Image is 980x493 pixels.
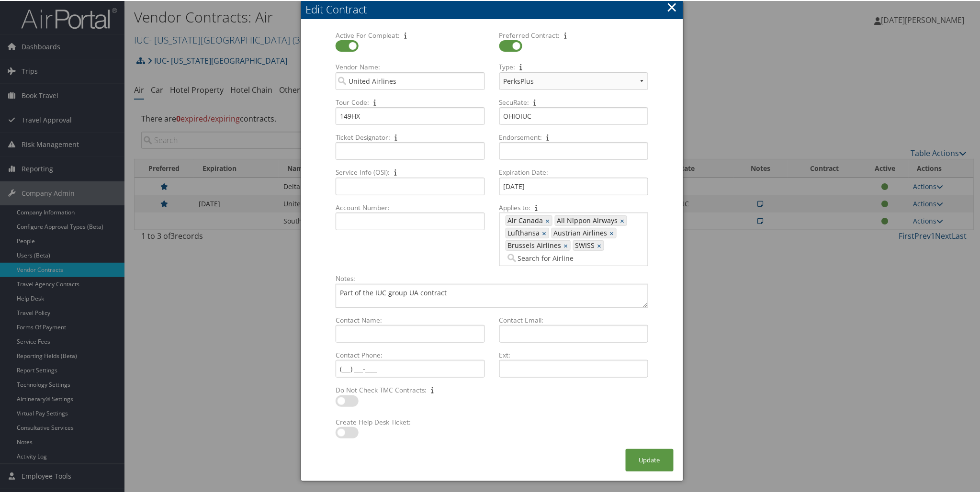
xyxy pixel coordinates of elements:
[496,97,652,106] label: SecuRate:
[542,227,549,237] a: ×
[496,61,652,71] label: Type:
[506,215,543,224] span: Air Canada
[496,30,652,39] label: Preferred Contract:
[496,167,652,176] label: Expiration Date:
[332,61,488,71] label: Vendor Name:
[336,359,484,377] input: Contact Phone:
[499,141,648,159] input: Endorsement:
[336,212,484,229] input: Account Number:
[496,132,652,141] label: Endorsement:
[336,177,484,194] input: Service Info (OSI):
[574,240,595,249] span: SWISS
[332,30,488,39] label: Active For Compleat:
[332,273,652,282] label: Notes:
[336,324,484,342] input: Contact Name:
[546,215,552,224] a: ×
[499,324,648,342] input: Contact Email:
[626,448,674,471] button: Update
[332,167,488,176] label: Service Info (OSI):
[506,252,642,262] input: Applies to: Air Canada×All Nippon Airways×Lufthansa×Austrian Airlines×Brussels Airlines×SWISS×
[564,240,570,249] a: ×
[306,1,683,16] div: Edit Contract
[496,202,652,212] label: Applies to:
[499,71,648,89] select: Type:
[610,227,616,237] a: ×
[332,314,488,324] label: Contact Name:
[499,106,648,124] input: SecuRate:
[555,215,618,224] span: All Nippon Airways
[332,202,488,212] label: Account Number:
[332,132,488,141] label: Ticket Designator:
[332,416,488,426] label: Create Help Desk Ticket:
[336,71,484,89] input: Vendor Name:
[336,283,648,307] textarea: Notes:
[496,314,652,324] label: Contact Email:
[499,359,648,377] input: Ext:
[336,106,484,124] input: Tour Code:
[499,177,648,194] input: Expiration Date:
[496,349,652,359] label: Ext:
[506,240,562,249] span: Brussels Airlines
[620,215,627,224] a: ×
[332,97,488,106] label: Tour Code:
[506,227,540,237] span: Lufthansa
[332,384,488,394] label: Do Not Check TMC Contracts:
[552,227,608,237] span: Austrian Airlines
[336,141,484,159] input: Ticket Designator:
[597,240,604,249] a: ×
[332,349,488,359] label: Contact Phone:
